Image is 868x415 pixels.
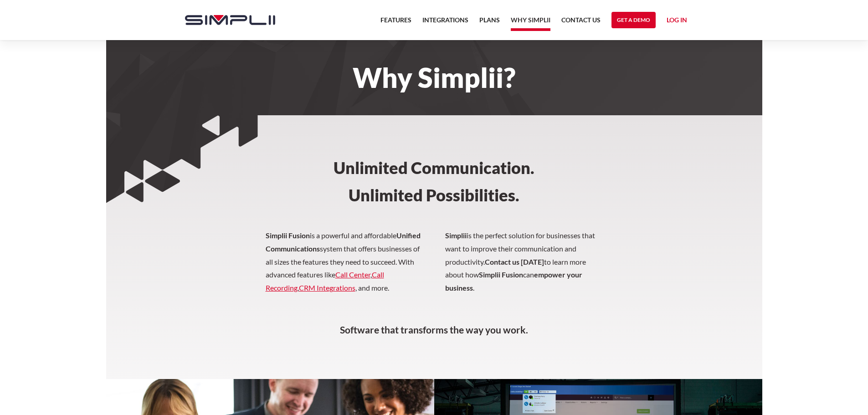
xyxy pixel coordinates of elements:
strong: Simplii Fusion [266,231,310,240]
a: Call Center [335,270,370,279]
strong: Software that transforms the way you work. [340,324,528,335]
a: Get a Demo [611,12,656,28]
strong: Simplii [445,231,467,240]
a: Log in [667,15,687,28]
p: is a powerful and affordable system that offers businesses of all sizes the features they need to... [266,229,603,308]
a: Contact US [561,15,601,31]
a: Integrations [422,15,468,31]
a: Plans [479,15,500,31]
img: Simplii [185,15,275,25]
strong: Contact us [DATE] [485,257,544,266]
h1: Why Simplii? [176,67,693,87]
strong: Unified Communications [266,231,421,253]
strong: Simplii Fusion [479,270,523,279]
h3: Unlimited Communication. ‍ Unlimited Possibilities. [292,115,576,229]
a: Features [380,15,411,31]
a: CRM Integrations [299,283,355,292]
a: Why Simplii [511,15,550,31]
